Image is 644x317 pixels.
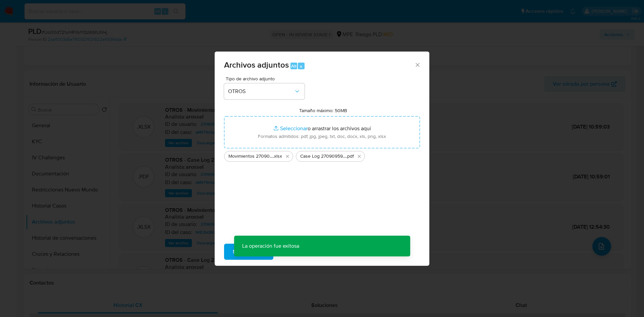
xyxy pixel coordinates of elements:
span: Movimientos 270909590 - 29_09_2025 [228,153,273,160]
span: Alt [291,63,297,69]
span: Archivos adjuntos [224,59,289,71]
span: Tipo de archivo adjunto [226,76,306,81]
span: OTROS [228,88,294,95]
button: Eliminar Case Log 270909590 - 29_09_2025.pdf [355,152,363,160]
button: Eliminar Movimientos 270909590 - 29_09_2025.xlsx [283,152,291,160]
span: Case Log 270909590 - 29_09_2025 [300,153,346,160]
label: Tamaño máximo: 50MB [299,107,347,113]
span: .xlsx [273,153,282,160]
button: Subir archivo [224,244,273,260]
span: Subir archivo [233,244,265,259]
p: La operación fue exitosa [234,236,307,256]
button: OTROS [224,83,305,99]
ul: Archivos seleccionados [224,148,420,162]
span: .pdf [346,153,354,160]
button: Cerrar [414,62,420,68]
span: Cancelar [285,244,307,259]
span: a [300,63,302,69]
